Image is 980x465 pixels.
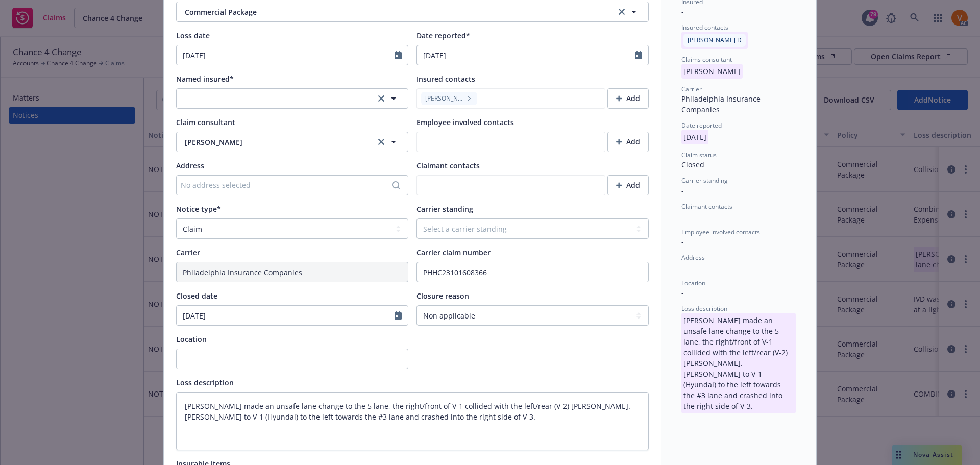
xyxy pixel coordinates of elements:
[681,288,684,298] span: -
[681,304,727,313] span: Loss description
[375,92,387,105] a: clear selection
[375,136,387,148] a: clear selection
[185,7,583,17] span: Commercial Package
[176,378,234,387] span: Loss description
[417,45,635,65] input: MM/DD/YYYY
[681,262,684,272] span: -
[181,180,394,190] div: No address selected
[681,211,684,221] span: -
[607,175,649,195] button: Add
[681,93,796,115] div: Philadelphia Insurance Companies
[176,31,210,40] span: Loss date
[681,253,705,262] span: Address
[616,176,640,195] div: Add
[416,291,469,301] span: Closure reason
[395,51,402,59] svg: Calendar
[681,132,708,142] span: [DATE]
[176,248,200,257] span: Carrier
[681,313,796,413] p: [PERSON_NAME] made an unsafe lane change to the 5 lane, the right/front of V-1 collided with the ...
[425,94,463,103] span: [PERSON_NAME]
[176,175,408,195] button: No address selected
[681,315,796,325] span: [PERSON_NAME] made an unsafe lane change to the 5 lane, the right/front of V-1 collided with the ...
[635,51,642,59] svg: Calendar
[681,176,728,185] span: Carrier standing
[681,23,728,32] span: Insured contacts
[416,161,480,170] span: Claimant contacts
[392,181,400,189] svg: Search
[616,6,628,18] a: clear selection
[681,228,760,236] span: Employee involved contacts
[416,204,473,214] span: Carrier standing
[681,159,796,170] div: Closed
[681,7,684,16] span: -
[681,151,717,159] span: Claim status
[176,291,217,301] span: Closed date
[681,279,705,287] span: Location
[681,186,684,195] span: -
[176,74,234,84] span: Named insured*
[607,132,649,152] button: Add
[416,117,514,127] span: Employee involved contacts
[177,45,395,65] input: MM/DD/YYYY
[681,35,748,44] span: [PERSON_NAME] D
[688,36,742,45] span: [PERSON_NAME] D
[176,334,207,344] span: Location
[681,202,732,211] span: Claimant contacts
[176,117,235,127] span: Claim consultant
[176,2,649,22] button: Commercial Packageclear selection
[616,132,640,152] div: Add
[681,55,732,64] span: Claims consultant
[681,130,708,144] p: [DATE]
[176,132,408,152] button: [PERSON_NAME]clear selection
[416,31,470,40] span: Date reported*
[176,204,221,214] span: Notice type*
[416,248,491,257] span: Carrier claim number
[177,306,395,325] input: MM/DD/YYYY
[681,64,743,79] p: [PERSON_NAME]
[176,392,649,450] textarea: [PERSON_NAME] made an unsafe lane change to the 5 lane, the right/front of V-1 collided with the ...
[607,88,649,109] button: Add
[176,88,408,109] button: clear selection
[395,311,402,320] svg: Calendar
[176,161,204,170] span: Address
[185,137,367,148] span: [PERSON_NAME]
[681,237,684,247] span: -
[616,89,640,108] div: Add
[681,85,702,93] span: Carrier
[681,66,743,76] span: [PERSON_NAME]
[681,121,722,130] span: Date reported
[416,74,475,84] span: Insured contacts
